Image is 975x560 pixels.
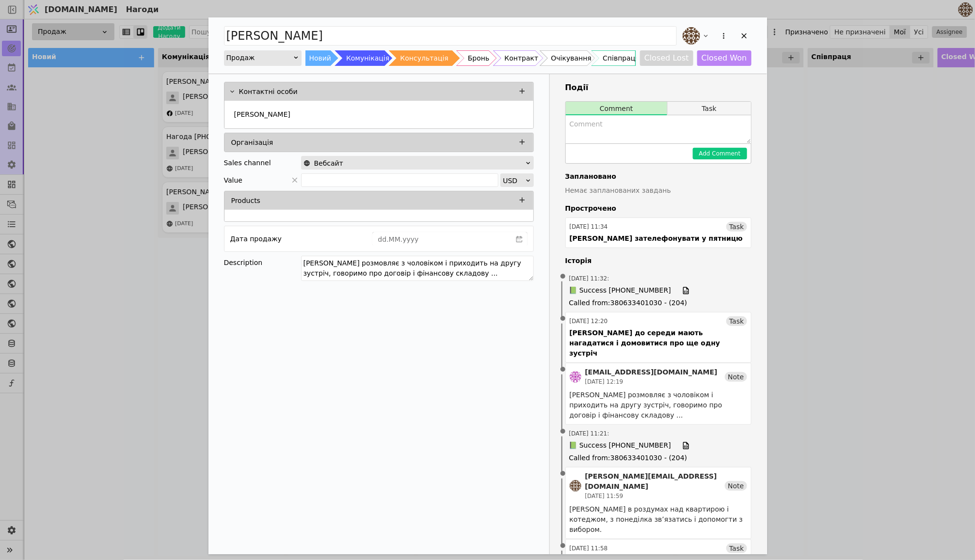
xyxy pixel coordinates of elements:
span: Вебсайт [314,156,343,170]
div: Співпраця [603,50,639,66]
span: • [558,358,568,382]
button: Add Comment [693,148,747,159]
span: Called from : 380633401030 - (204) [569,298,748,308]
div: Task [726,222,747,232]
div: [DATE] 12:19 [585,377,718,386]
div: [PERSON_NAME] зателефонувати у пятницю [570,233,743,244]
img: an [570,480,581,492]
p: Немає запланованих завдань [565,186,751,196]
h4: Прострочено [565,203,751,214]
div: Бронь [468,50,489,66]
button: Comment [566,102,668,115]
textarea: [PERSON_NAME] розмовляє з чоловіком і приходить на другу зустріч, говоримо про договір і фінансов... [301,256,534,281]
div: Консультація [400,50,448,66]
div: Add Opportunity [208,17,767,554]
div: Контракт [505,50,539,66]
h3: Події [565,82,751,93]
div: Новий [309,50,332,66]
span: [DATE] 11:32 : [569,274,609,283]
span: Called from : 380633401030 - (204) [569,453,748,463]
span: Value [224,173,242,187]
p: [PERSON_NAME] [234,109,290,120]
div: Sales channel [224,156,271,170]
div: Description [224,256,301,269]
span: • [558,420,568,444]
img: de [570,371,581,383]
img: online-store.svg [304,160,310,167]
p: Products [231,196,260,206]
p: Організація [231,138,273,148]
h4: Заплановано [565,171,751,182]
div: Task [726,316,747,326]
span: [DATE] 11:21 : [569,429,609,438]
div: [EMAIL_ADDRESS][DOMAIN_NAME] [585,367,718,377]
h4: Історія [565,256,751,266]
span: • [558,307,568,331]
div: [DATE] 12:20 [570,317,608,326]
div: [DATE] 11:58 [570,544,608,553]
div: [PERSON_NAME] розмовляє з чоловіком і приходить на другу зустріч, говоримо про договір і фінансов... [570,390,747,420]
div: USD [503,174,525,187]
div: Note [725,481,747,491]
button: Closed Won [697,50,751,66]
div: Дата продажу [230,232,282,246]
span: • [558,462,568,486]
div: [PERSON_NAME] в роздумах над квартирою і котеджом, з понеділка звʼязатись і допомогти з вибором. [570,504,747,535]
span: 📗 Success [PHONE_NUMBER] [569,440,671,451]
div: [DATE] 11:59 [585,492,725,500]
img: an [683,27,700,45]
div: Продаж [226,51,293,64]
svg: calender simple [516,236,523,243]
button: Closed Lost [640,50,693,66]
div: Note [725,372,747,382]
span: • [558,534,568,559]
input: dd.MM.yyyy [373,233,511,246]
p: Контактні особи [239,87,298,97]
button: Task [668,102,751,115]
div: [PERSON_NAME][EMAIL_ADDRESS][DOMAIN_NAME] [585,471,725,492]
div: [PERSON_NAME] до середи мають нагадатися і домовитися про ще одну зустріч [570,328,747,358]
div: Очікування [551,50,591,66]
div: Task [726,544,747,553]
span: 📗 Success [PHONE_NUMBER] [569,285,671,296]
div: Комунікація [346,50,389,66]
div: [DATE] 11:34 [570,222,608,231]
span: • [558,264,568,289]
